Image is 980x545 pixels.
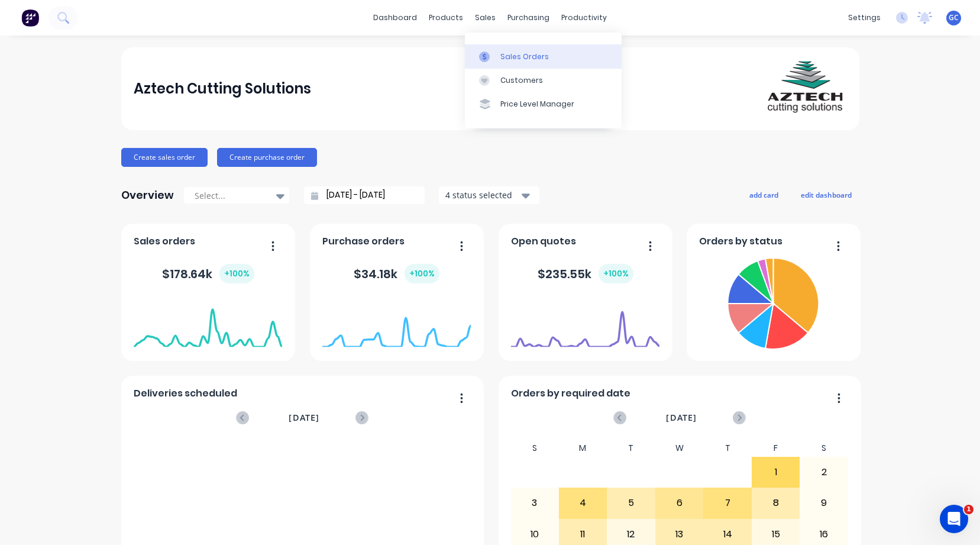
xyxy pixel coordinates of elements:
span: Deliveries scheduled [134,386,237,401]
a: Price Level Manager [465,92,622,116]
img: Factory [21,9,39,27]
button: edit dashboard [793,187,859,202]
div: productivity [555,9,613,27]
img: Aztech Cutting Solutions [764,47,846,130]
span: Open quotes [511,234,576,249]
span: Orders by required date [511,386,630,401]
div: purchasing [502,9,555,27]
div: Price Level Manager [500,99,574,109]
div: 6 [656,488,703,518]
div: 4 status selected [445,189,520,201]
span: [DATE] [289,411,319,424]
div: sales [469,9,502,27]
span: GC [949,12,959,23]
button: Create sales order [121,148,208,167]
div: 3 [511,488,558,518]
div: 8 [752,488,800,518]
a: Sales Orders [465,44,622,68]
div: + 100 % [219,264,254,283]
div: Sales Orders [500,51,549,62]
div: 4 [559,488,607,518]
div: $ 235.55k [538,264,633,283]
div: Customers [500,75,543,86]
span: Sales orders [134,234,195,249]
div: W [655,440,704,457]
div: T [607,440,655,457]
div: + 100 % [599,264,633,283]
div: 7 [704,488,751,518]
div: $ 34.18k [354,264,439,283]
div: F [752,440,800,457]
span: Orders by status [699,234,782,249]
div: Overview [121,183,174,207]
span: Purchase orders [322,234,405,249]
div: settings [842,9,887,27]
div: S [800,440,848,457]
div: T [703,440,752,457]
a: Customers [465,69,622,92]
span: [DATE] [666,411,697,424]
div: 2 [800,457,848,487]
div: 1 [752,457,800,487]
div: M [559,440,607,457]
button: add card [742,187,786,202]
button: Create purchase order [217,148,317,167]
a: dashboard [367,9,423,27]
div: $ 178.64k [162,264,254,283]
div: products [423,9,469,27]
div: S [510,440,559,457]
span: 1 [964,505,973,514]
div: 9 [800,488,848,518]
div: Aztech Cutting Solutions [134,77,311,101]
div: 5 [607,488,655,518]
button: 4 status selected [439,186,539,204]
div: + 100 % [405,264,439,283]
iframe: Intercom live chat [940,505,968,533]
